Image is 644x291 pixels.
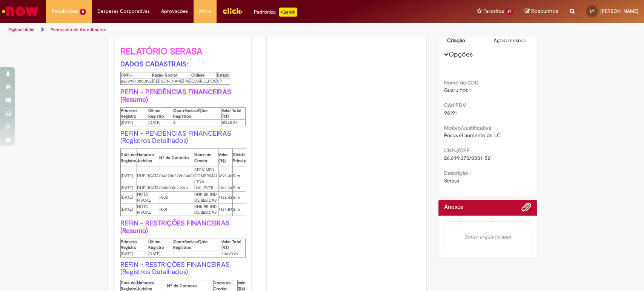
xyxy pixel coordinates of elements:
[483,8,504,15] span: Favoritos
[120,191,137,204] td: [DATE]
[444,204,463,211] h2: Anexos
[590,9,594,14] span: LY
[159,167,194,185] td: 0146780322024001
[137,185,159,191] td: DUPLICATA
[120,149,137,167] th: Data do Registro
[194,167,218,185] td: SERVIMED COMERCIAL LTDA
[52,8,78,15] span: Requisições
[232,191,249,204] td: Sim
[161,8,188,15] span: Aprovações
[152,72,191,78] th: Razão Social
[444,221,531,252] em: Soltar arquivos aqui
[148,119,173,126] td: [DATE]
[148,239,173,251] th: Último Registro
[120,204,137,216] td: [DATE]
[137,204,159,216] td: NOTA FISCAL
[173,239,221,251] th: Ocorrências/Qtde. Registros
[80,9,86,15] span: 5
[8,27,34,33] a: Página inicial
[120,239,148,251] th: Primeiro Registro
[159,191,194,204] td: -002
[232,149,249,167] th: Dívida Principal
[194,185,218,191] td: UNILEVER
[222,5,243,17] img: click_logo_yellow_360x200.png
[120,46,202,57] b: RELATÓRIO SERASA
[148,107,173,119] th: Último Registro
[444,124,491,131] b: Motivo/Justificativa
[521,202,531,216] button: Adicionar anexos
[444,170,468,176] b: Descrição
[217,78,230,85] td: SP
[194,149,218,167] th: Nome do Credor
[444,79,479,86] b: Nome do CDD
[279,8,297,17] p: +GenAi
[232,167,249,185] td: Sim
[173,119,221,126] td: 4
[232,204,249,216] td: Sim
[600,8,638,14] span: [PERSON_NAME]
[221,119,246,126] td: 18440.56
[218,185,232,191] td: 2817.94
[6,23,424,37] ul: Trilhas de página
[97,8,150,15] span: Despesas Corporativas
[1,4,40,19] img: ServiceNow
[120,219,232,235] b: REFIN - RESTRIÇÕES FINANCEIRAS (Resumo)
[137,149,159,167] th: Natureza Jurídica
[221,239,246,251] th: Valor Total (R$)
[173,251,221,257] td: 1
[120,260,232,277] font: REFIN - RESTRIÇÕES FINANCEIRAS (Registros Detalhados)
[137,167,159,185] td: DUPLICATA
[254,8,297,17] div: Padroniza
[194,204,218,216] td: HNK BR IND DE BEBIDAS
[221,251,246,257] td: 23690.29
[152,78,191,85] td: [PERSON_NAME] ME
[218,204,232,216] td: 7164.84
[444,147,469,154] b: CNPJ/CPF
[232,185,249,191] td: Sim
[194,191,218,204] td: HNK BR IND DE BEBIDAS
[120,129,233,145] font: PEFIN - PENDÊNCIAS FINANCEIRAS (Registros Detalhados)
[218,149,232,167] th: Valor (R$)
[444,177,459,184] span: Serasa
[444,132,501,139] span: Possivel aumento de LC
[493,37,526,44] span: Agora mesmo
[444,109,457,116] span: 98191
[173,107,221,119] th: Ocorrências/Qtde. Registros
[531,8,558,15] span: Rascunhos
[525,8,558,15] a: Rascunhos
[191,78,217,85] td: GUARULHOS
[221,107,246,119] th: Valor Total (R$)
[159,204,194,216] td: -001
[120,88,233,104] b: PEFIN - PENDÊNCIAS FINANCEIRAS (Resumo)
[120,167,137,185] td: [DATE]
[159,149,194,167] th: Nº do Contrato
[120,78,152,85] td: 26699370000152
[120,60,188,69] b: DADOS CADASTRAIS:
[120,251,148,257] td: [DATE]
[441,37,488,44] dt: Criação
[218,167,232,185] td: 1295.36
[137,191,159,204] td: NOTA FISCAL
[191,72,217,78] th: Cidade
[51,27,106,33] a: Formulário de Atendimento
[444,87,468,93] span: Guarulhos
[148,251,173,257] td: [DATE]
[444,155,490,161] span: 26.699.370/0001-52
[199,8,211,15] span: More
[120,107,148,119] th: Primeiro Registro
[159,185,194,191] td: 00000001276911-1
[505,9,513,15] span: 27
[493,37,529,44] div: 29/09/2025 08:38:56
[120,185,137,191] td: [DATE]
[217,72,230,78] th: Estado
[120,72,152,78] th: CNPJ
[120,119,148,126] td: [DATE]
[218,191,232,204] td: 7162.42
[444,102,466,109] b: Cód PDV
[493,37,526,44] time: 29/09/2025 08:38:56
